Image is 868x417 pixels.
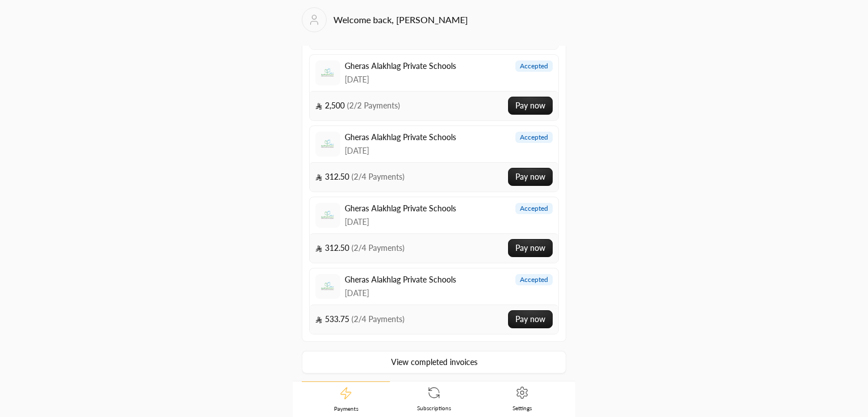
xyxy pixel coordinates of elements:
[333,13,468,27] h2: Welcome back, [PERSON_NAME]
[508,310,553,328] button: Pay now
[520,275,548,284] span: accepted
[417,404,451,412] span: Subscriptions
[508,239,553,257] button: Pay now
[345,288,456,299] span: [DATE]
[508,168,553,186] button: Pay now
[345,203,456,214] span: Gheras Alakhlag Private Schools
[302,351,566,373] a: View completed invoices
[351,172,405,181] span: ( 2/4 Payments )
[315,314,405,325] span: 533.75
[318,134,338,154] img: Logo
[315,171,405,183] span: 312.50
[318,205,338,225] img: Logo
[351,243,405,253] span: ( 2/4 Payments )
[318,63,338,83] img: Logo
[351,314,405,324] span: ( 2/4 Payments )
[302,381,390,417] a: Payments
[520,204,548,213] span: accepted
[345,274,456,285] span: Gheras Alakhlag Private Schools
[345,132,456,143] span: Gheras Alakhlag Private Schools
[345,145,456,157] span: [DATE]
[309,125,559,192] a: LogoGheras Alakhlag Private Schools[DATE]accepted 312.50 (2/4 Payments)Pay now
[520,62,548,71] span: accepted
[309,197,559,263] a: LogoGheras Alakhlag Private Schools[DATE]accepted 312.50 (2/4 Payments)Pay now
[508,97,553,115] button: Pay now
[390,381,478,416] a: Subscriptions
[309,268,559,335] a: LogoGheras Alakhlag Private Schools[DATE]accepted 533.75 (2/4 Payments)Pay now
[347,101,400,110] span: ( 2/2 Payments )
[309,54,559,121] a: LogoGheras Alakhlag Private Schools[DATE]accepted 2,500 (2/2 Payments)Pay now
[315,242,405,254] span: 312.50
[478,381,566,416] a: Settings
[520,133,548,142] span: accepted
[345,216,456,228] span: [DATE]
[513,404,532,412] span: Settings
[318,276,338,297] img: Logo
[315,100,400,111] span: 2,500
[334,405,358,412] span: Payments
[345,60,456,72] span: Gheras Alakhlag Private Schools
[345,74,456,85] span: [DATE]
